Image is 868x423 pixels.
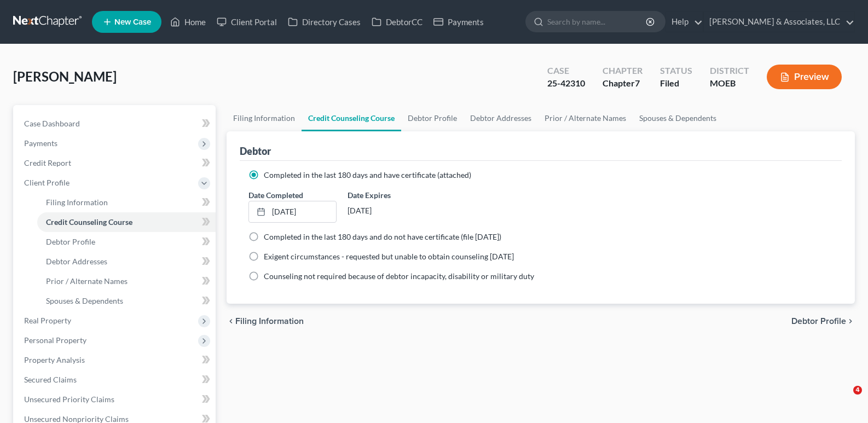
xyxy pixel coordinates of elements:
i: chevron_left [227,317,235,326]
a: [PERSON_NAME] & Associates, LLC [704,12,854,32]
span: Property Analysis [24,355,85,364]
label: Date Expires [348,189,436,201]
div: Chapter [603,65,643,77]
span: Exigent circumstances - requested but unable to obtain counseling [DATE] [264,252,514,261]
div: Debtor [240,144,271,158]
div: District [710,65,749,77]
span: Unsecured Priority Claims [24,395,114,404]
a: Credit Report [15,153,216,173]
a: Filing Information [227,105,302,131]
span: New Case [114,18,151,26]
a: Prior / Alternate Names [37,271,216,291]
a: Home [165,12,211,32]
span: Credit Counseling Course [46,217,132,227]
span: 4 [853,386,862,395]
span: Case Dashboard [24,119,80,128]
a: Help [666,12,703,32]
label: Date Completed [248,189,303,201]
i: chevron_right [846,317,855,326]
button: chevron_left Filing Information [227,317,304,326]
div: Status [660,65,692,77]
a: Debtor Profile [37,232,216,252]
button: Preview [767,65,842,89]
a: DebtorCC [366,12,428,32]
span: Counseling not required because of debtor incapacity, disability or military duty [264,271,534,281]
div: Case [547,65,585,77]
a: Credit Counseling Course [302,105,401,131]
a: Debtor Profile [401,105,464,131]
a: Unsecured Priority Claims [15,390,216,409]
a: Debtor Addresses [464,105,538,131]
a: Payments [428,12,489,32]
span: Filing Information [46,198,108,207]
span: 7 [635,78,640,88]
div: 25-42310 [547,77,585,90]
input: Search by name... [547,11,647,32]
span: Prior / Alternate Names [46,276,128,286]
a: Case Dashboard [15,114,216,134]
span: Debtor Profile [46,237,95,246]
span: Completed in the last 180 days and have certificate (attached) [264,170,471,179]
a: Spouses & Dependents [633,105,723,131]
span: Completed in the last 180 days and do not have certificate (file [DATE]) [264,232,501,241]
span: Personal Property [24,335,86,345]
span: Credit Report [24,158,71,167]
a: Client Portal [211,12,282,32]
span: Secured Claims [24,375,77,384]
div: MOEB [710,77,749,90]
a: Debtor Addresses [37,252,216,271]
span: Client Profile [24,178,70,187]
a: Filing Information [37,193,216,212]
span: Real Property [24,316,71,325]
div: Filed [660,77,692,90]
iframe: Intercom live chat [831,386,857,412]
button: Debtor Profile chevron_right [791,317,855,326]
a: Secured Claims [15,370,216,390]
a: Credit Counseling Course [37,212,216,232]
span: Spouses & Dependents [46,296,123,305]
div: [DATE] [348,201,436,221]
a: Directory Cases [282,12,366,32]
span: Debtor Addresses [46,257,107,266]
a: Prior / Alternate Names [538,105,633,131]
span: Payments [24,138,57,148]
span: [PERSON_NAME] [13,68,117,84]
a: [DATE] [249,201,336,222]
a: Property Analysis [15,350,216,370]
span: Filing Information [235,317,304,326]
span: Debtor Profile [791,317,846,326]
div: Chapter [603,77,643,90]
a: Spouses & Dependents [37,291,216,311]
